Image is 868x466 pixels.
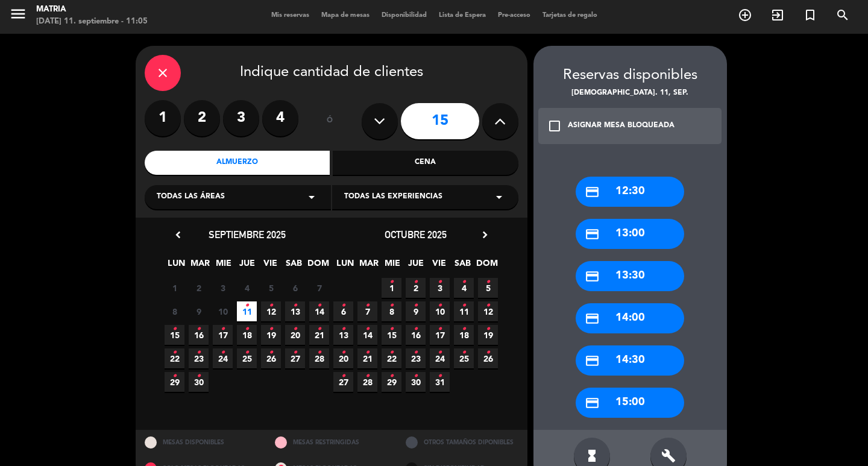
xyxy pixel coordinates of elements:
span: 17 [213,325,233,345]
i: add_circle_outline [738,8,752,22]
span: Todas las experiencias [344,191,442,203]
i: • [438,367,442,386]
span: 24 [213,348,233,368]
i: • [389,367,394,386]
i: • [438,320,442,339]
span: 18 [237,325,257,345]
i: • [197,343,201,362]
i: • [389,320,394,339]
span: 31 [430,372,450,392]
label: 4 [262,100,298,136]
i: search [835,8,850,22]
i: • [341,296,345,315]
div: Almuerzo [145,151,330,175]
div: MATRIA [36,4,148,16]
i: • [389,343,394,362]
span: 16 [189,325,209,345]
i: • [172,320,177,339]
i: • [317,343,321,362]
span: JUE [237,256,257,276]
span: 21 [357,348,377,368]
span: 16 [406,325,426,345]
i: credit_card [585,269,600,284]
i: arrow_drop_down [492,190,506,204]
span: 9 [406,301,426,321]
i: • [462,296,466,315]
i: • [438,272,442,292]
i: • [365,296,370,315]
span: 13 [333,325,353,345]
i: • [245,296,249,315]
i: exit_to_app [770,8,785,22]
span: 18 [454,325,474,345]
i: • [414,320,418,339]
i: credit_card [585,184,600,200]
div: Cena [333,151,518,175]
div: MESAS DISPONIBLES [136,430,266,456]
div: 13:30 [576,261,684,291]
span: 3 [430,278,450,298]
span: DOM [476,256,496,276]
span: LUN [335,256,355,276]
span: 29 [165,372,184,392]
div: 12:30 [576,177,684,207]
span: 20 [285,325,305,345]
span: 8 [165,301,184,321]
i: • [341,367,345,386]
i: credit_card [585,311,600,326]
i: • [414,367,418,386]
i: • [365,343,370,362]
i: • [365,320,370,339]
i: • [341,343,345,362]
span: Disponibilidad [376,12,433,19]
span: 6 [333,301,353,321]
div: ASIGNAR MESA BLOQUEADA [568,120,675,132]
label: 3 [223,100,259,136]
i: • [365,367,370,386]
label: 1 [145,100,181,136]
span: 2 [406,278,426,298]
span: 7 [309,278,329,298]
span: DOM [307,256,327,276]
i: • [293,296,297,315]
span: VIE [260,256,280,276]
i: • [486,320,490,339]
i: • [221,320,225,339]
div: Indique cantidad de clientes [145,55,518,91]
span: 11 [237,301,257,321]
span: 10 [430,301,450,321]
span: 2 [189,278,209,298]
i: menu [9,5,27,23]
i: arrow_drop_down [304,190,319,204]
span: 14 [357,325,377,345]
span: 22 [382,348,401,368]
span: SAB [453,256,473,276]
span: MIE [213,256,233,276]
i: • [389,272,394,292]
span: 19 [478,325,498,345]
div: MESAS RESTRINGIDAS [266,430,397,456]
span: 25 [454,348,474,368]
i: hourglass_full [585,449,599,463]
div: [DATE] 11. septiembre - 11:05 [36,16,148,28]
span: 12 [261,301,281,321]
span: 1 [165,278,184,298]
span: 11 [454,301,474,321]
i: chevron_left [172,228,184,241]
i: • [462,320,466,339]
i: • [438,296,442,315]
span: 26 [261,348,281,368]
i: • [245,343,249,362]
i: • [245,320,249,339]
i: • [462,272,466,292]
i: build [661,449,676,463]
span: 10 [213,301,233,321]
i: • [293,320,297,339]
div: [DEMOGRAPHIC_DATA]. 11, sep. [533,87,727,99]
span: 22 [165,348,184,368]
i: • [197,367,201,386]
span: 28 [309,348,329,368]
span: 4 [237,278,257,298]
span: 8 [382,301,401,321]
i: • [197,320,201,339]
